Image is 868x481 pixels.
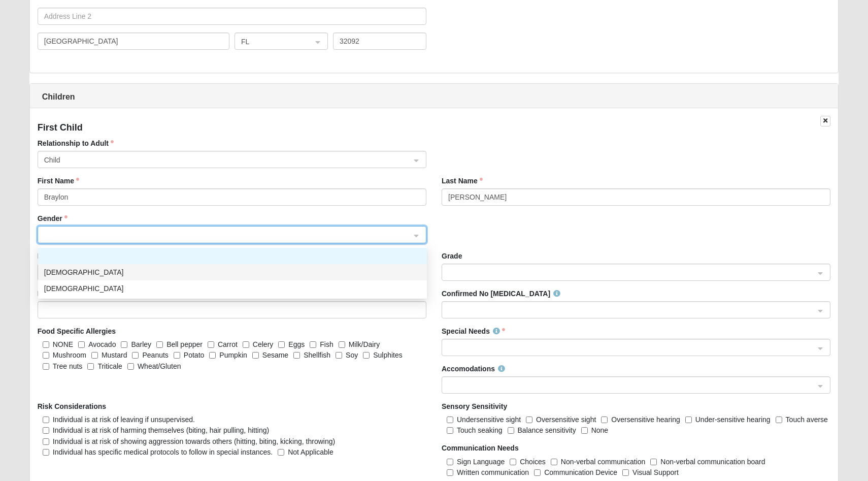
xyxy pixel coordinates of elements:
label: Relationship to Adult [38,138,114,148]
div: Male [38,264,427,280]
span: Bell pepper [166,340,203,348]
input: Touch seaking [447,427,453,434]
span: Carrot [218,340,238,348]
span: Oversensitive hearing [611,415,680,424]
span: FL [241,36,303,47]
input: Communication Device [534,469,541,476]
span: Touch seaking [457,426,503,434]
input: Tree nuts [43,363,49,370]
input: Address Line 2 [38,8,426,25]
h4: First Child [38,122,831,134]
label: Risk Considerations [38,401,106,411]
h1: Children [30,92,839,102]
label: Birth Date [38,251,77,261]
input: Under-sensitive hearing [685,416,692,423]
span: Fish [320,340,333,348]
input: Wheat/Gluten [127,363,134,370]
span: Balance sensitivity [518,426,576,434]
span: Touch averse [786,415,828,424]
input: Individual is at risk of showing aggression towards others (hitting, biting, kicking, throwing) [43,438,49,445]
input: Not Applicable [278,449,284,456]
span: Sesame [262,351,288,359]
input: Oversensitive sight [526,416,532,423]
span: NONE [53,340,73,348]
label: Sensory Sensitivity [442,401,507,411]
input: Barley [121,341,127,348]
span: Tree nuts [53,362,83,370]
label: Communication Needs [442,443,519,453]
input: Fish [310,341,316,348]
input: Mustard [91,352,98,359]
span: Celery [253,340,273,348]
span: Non-verbal communication board [660,458,765,466]
input: Oversensitive hearing [601,416,608,423]
input: Sulphites [363,352,370,359]
input: Individual is at risk of leaving if unsupervised. [43,416,49,423]
input: Written communication [447,469,453,476]
span: Mustard [102,351,127,359]
span: Triticale [97,362,122,370]
input: NONE [43,341,49,348]
div: Female [38,280,427,297]
span: Individual has specific medical protocols to follow in special instances. [53,448,273,456]
input: Avocado [78,341,85,348]
input: Peanuts [132,352,139,359]
span: Non-verbal communication [561,458,646,466]
span: Not Applicable [288,448,333,456]
input: Visual Support [622,469,629,476]
input: Undersensitive sight [447,416,453,423]
span: Visual Support [632,468,679,476]
span: Sign Language [457,458,505,466]
span: Eggs [288,340,305,348]
span: Soy [346,351,358,359]
input: Pumpkin [209,352,216,359]
label: Confirmed No [MEDICAL_DATA] [442,288,560,299]
input: Touch averse [776,416,782,423]
input: Choices [510,459,516,465]
span: Potato [184,351,204,359]
span: Choices [520,458,546,466]
label: Legal Notes [38,288,88,299]
input: Bell pepper [156,341,163,348]
input: Shellfish [293,352,300,359]
span: Individual is at risk of showing aggression towards others (hitting, biting, kicking, throwing) [53,437,335,445]
span: Oversensitive sight [536,415,596,424]
label: Accomodations [442,364,505,374]
input: Triticale [87,363,94,370]
span: Pumpkin [219,351,247,359]
span: Milk/Dairy [349,340,380,348]
div: [DEMOGRAPHIC_DATA] [44,267,421,278]
span: Written communication [457,468,529,476]
label: Gender [38,213,68,223]
label: Food Specific Allergies [38,326,116,336]
input: Milk/Dairy [339,341,345,348]
input: Eggs [278,341,285,348]
input: Balance sensitivity [508,427,514,434]
input: Non-verbal communication [551,459,557,465]
input: Individual is at risk of harming themselves (biting, hair pulling, hitting) [43,427,49,434]
input: Potato [174,352,180,359]
span: Sulphites [373,351,403,359]
label: Grade [442,251,462,261]
input: City [38,33,229,50]
input: Individual has specific medical protocols to follow in special instances. [43,449,49,456]
span: Shellfish [304,351,330,359]
span: Peanuts [142,351,168,359]
input: Sesame [252,352,259,359]
label: Last Name [442,176,483,186]
input: None [581,427,588,434]
input: Sign Language [447,459,453,465]
span: None [591,426,608,434]
span: Child [44,154,411,166]
input: Mushroom [43,352,49,359]
span: Wheat/Gluten [138,362,181,370]
span: Undersensitive sight [457,415,521,424]
span: Communication Device [544,468,617,476]
input: Soy [336,352,342,359]
div: [DEMOGRAPHIC_DATA] [44,283,421,294]
input: Zip [333,33,426,50]
span: Individual is at risk of leaving if unsupervised. [53,415,195,424]
span: Individual is at risk of harming themselves (biting, hair pulling, hitting) [53,426,269,434]
input: Non-verbal communication board [650,459,657,465]
input: Celery [243,341,249,348]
